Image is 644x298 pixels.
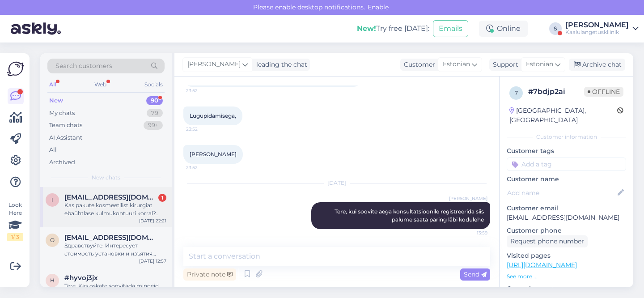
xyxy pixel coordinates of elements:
div: Support [489,60,518,69]
span: i [51,196,53,203]
div: 1 [158,194,166,202]
span: ilumetsroven@gmail.com [64,193,157,201]
div: AI Assistant [49,133,82,142]
span: [PERSON_NAME] [449,195,487,202]
span: Offline [584,87,623,97]
div: 1 / 3 [7,233,23,241]
div: Kas pakute kosmeetilist kirurgiat ebaühtlase kulmukontuuri korral? Näiteks luutsemendi kasutamist? [64,201,166,217]
img: Askly Logo [7,60,24,77]
span: Enable [365,3,391,11]
div: My chats [49,109,75,118]
div: All [49,145,57,154]
div: Tere. Kas oskate soovitada mingeid kaalu alandavaid tablette ka kui dieeti pean. Või mingit teed ... [64,282,166,298]
span: New chats [92,174,120,182]
input: Add name [507,188,616,198]
div: All [47,79,58,90]
div: Kaalulangetuskliinik [565,29,629,36]
span: Tere, kui soovite aega konsultatsioonile registreerida siis palume saata päring läbi kodulehe [335,208,485,223]
span: Estonian [526,60,553,69]
span: 13:59 [454,230,487,236]
p: Customer phone [507,226,626,235]
a: [PERSON_NAME]Kaalulangetuskliinik [565,21,639,36]
div: Archive chat [569,59,625,71]
div: Online [479,21,528,37]
span: h [50,277,55,284]
div: leading the chat [253,60,307,69]
div: 90 [146,96,163,105]
span: Estonian [443,60,470,69]
div: [DATE] [183,179,490,187]
div: Archived [49,158,75,167]
div: Team chats [49,121,82,130]
div: 99+ [144,121,163,130]
div: Web [93,79,108,90]
div: Customer information [507,133,626,141]
p: Customer tags [507,146,626,156]
div: New [49,96,63,105]
div: [GEOGRAPHIC_DATA], [GEOGRAPHIC_DATA] [509,106,617,125]
div: [DATE] 22:21 [139,217,166,224]
span: #hyvoj3jx [64,274,98,282]
span: 23:52 [186,164,220,171]
span: Search customers [55,61,112,71]
span: 23:52 [186,87,220,94]
div: 79 [147,109,163,118]
div: Customer [400,60,435,69]
a: [URL][DOMAIN_NAME] [507,261,577,269]
div: Request phone number [507,235,588,247]
button: Emails [433,20,468,37]
div: Socials [143,79,165,90]
div: # 7bdjp2ai [528,86,584,97]
p: Operating system [507,284,626,294]
div: Private note [183,268,236,281]
input: Add a tag [507,158,626,171]
p: Customer name [507,175,626,184]
div: Здравствуйте. Интересует стоимость установки и изъятия внутрижелудочного баллона. [64,242,166,258]
div: Try free [DATE]: [357,23,429,34]
span: [PERSON_NAME] [187,60,241,69]
span: [PERSON_NAME] [190,151,237,158]
div: Look Here [7,201,23,241]
span: Lugupidamisega, [190,112,236,119]
p: Customer email [507,204,626,213]
span: Send [464,270,487,278]
p: See more ... [507,272,626,281]
b: New! [357,24,376,33]
p: Visited pages [507,251,626,260]
p: [EMAIL_ADDRESS][DOMAIN_NAME] [507,213,626,222]
span: 23:52 [186,126,220,132]
span: o [50,237,55,243]
div: [DATE] 12:57 [139,258,166,264]
span: oksana300568@mail.ru [64,234,157,242]
span: 7 [515,89,518,96]
div: [PERSON_NAME] [565,21,629,29]
div: S [549,22,562,35]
